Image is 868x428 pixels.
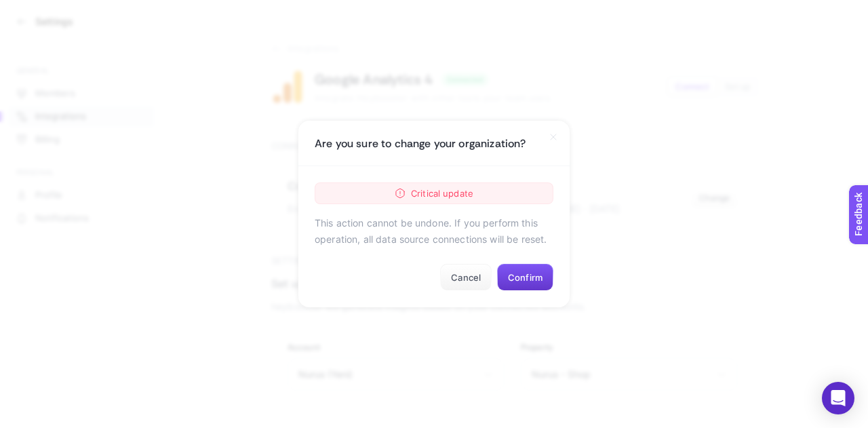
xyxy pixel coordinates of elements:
span: Feedback [8,4,52,15]
h1: Are you sure to change your organization? [315,137,526,150]
span: Critical update [411,185,473,201]
p: This action cannot be undone. If you perform this operation, all data source connections will be ... [315,215,553,248]
button: Cancel [440,264,492,291]
button: Confirm [497,264,553,291]
div: Open Intercom Messenger [822,382,854,414]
